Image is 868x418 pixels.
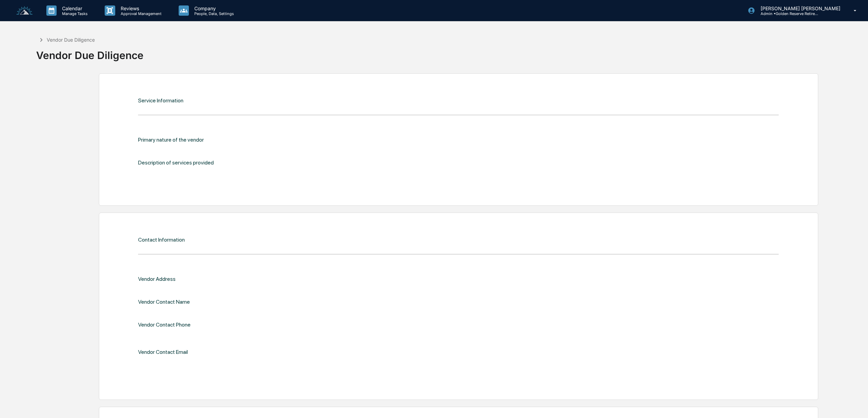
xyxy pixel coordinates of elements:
[138,159,426,166] div: Description of services provided
[138,97,183,104] div: Service Information
[115,11,165,16] p: Approval Management
[755,5,844,11] p: [PERSON_NAME] [PERSON_NAME]
[47,37,95,43] div: Vendor Due Diligence
[138,236,185,243] div: Contact Information
[138,321,426,328] div: Vendor Contact Phone
[846,395,865,414] iframe: Open customer support
[138,136,426,143] div: Primary nature of the vendor
[189,11,237,16] p: People, Data, Settings
[138,276,426,282] div: Vendor Address
[138,299,426,305] div: Vendor Contact Name
[36,44,144,61] div: Vendor Due Diligence
[115,5,165,11] p: Reviews
[755,11,819,16] p: Admin • Golden Reserve Retirement
[138,349,426,355] div: Vendor Contact Email
[57,5,91,11] p: Calendar
[189,5,237,11] p: Company
[16,6,33,15] img: logo
[57,11,91,16] p: Manage Tasks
